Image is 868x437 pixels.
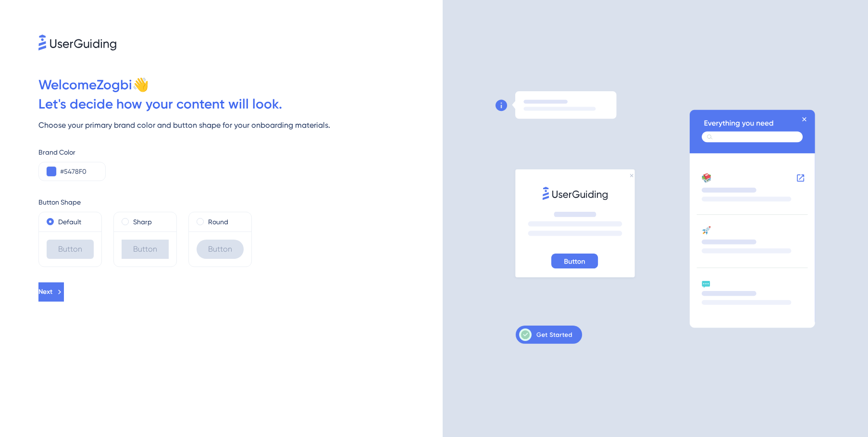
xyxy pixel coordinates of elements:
span: Next [38,286,52,298]
label: Default [58,216,81,228]
div: Let ' s decide how your content will look. [38,95,443,114]
div: Choose your primary brand color and button shape for your onboarding materials. [38,120,443,131]
div: Button [197,240,244,259]
div: Welcome Zogbi 👋 [38,75,443,95]
label: Sharp [133,216,152,228]
button: Next [38,282,64,302]
div: Button [122,240,169,259]
label: Round [208,216,228,228]
div: Button Shape [38,196,443,208]
div: Brand Color [38,146,443,158]
div: Button [47,240,94,259]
